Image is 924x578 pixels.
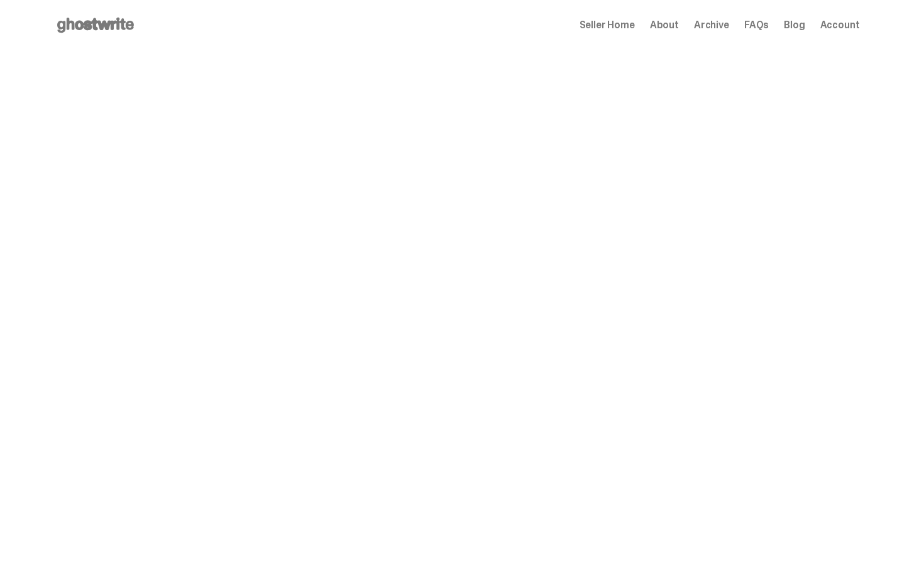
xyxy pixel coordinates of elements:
[650,20,679,30] a: About
[820,20,860,30] a: Account
[784,20,805,30] a: Blog
[694,20,729,30] a: Archive
[580,20,635,30] a: Seller Home
[744,20,769,30] a: FAQs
